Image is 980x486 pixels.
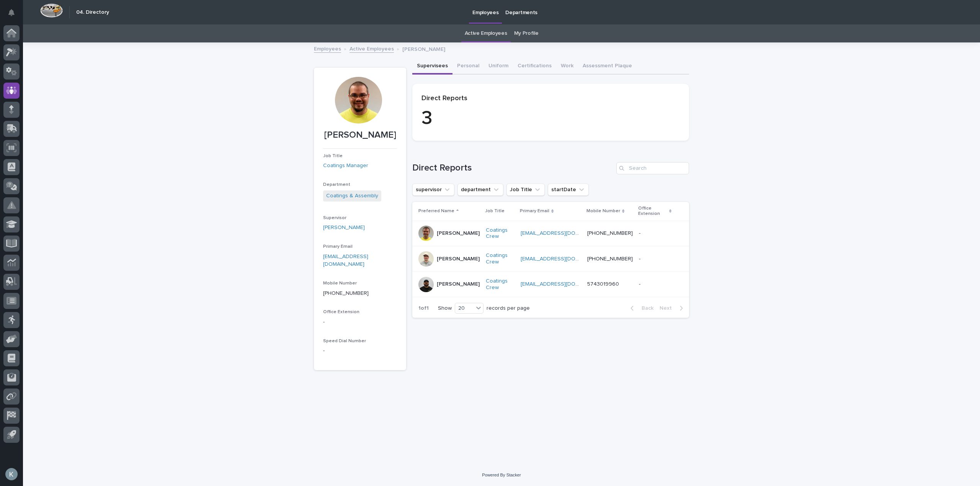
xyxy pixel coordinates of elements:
[521,256,607,262] a: [EMAIL_ADDRESS][DOMAIN_NAME]
[486,278,514,291] a: Coatings Crew
[438,305,452,312] p: Show
[660,306,676,311] span: Next
[314,44,341,53] a: Employees
[323,244,353,249] span: Primary Email
[657,305,689,312] button: Next
[639,254,642,262] p: -
[639,229,642,237] p: -
[548,184,589,196] button: startDate
[457,184,503,196] button: department
[3,5,20,21] button: Notifications
[637,306,653,311] span: Back
[323,130,397,141] p: [PERSON_NAME]
[506,184,545,196] button: Job Title
[437,281,480,288] p: [PERSON_NAME]
[350,44,394,53] a: Active Employees
[514,24,539,42] a: My Profile
[421,107,680,130] p: 3
[10,9,20,21] div: Notifications
[556,59,578,75] button: Work
[616,162,689,174] input: Search
[586,207,620,215] p: Mobile Number
[323,216,346,220] span: Supervisor
[412,59,452,75] button: Supervisees
[323,347,397,355] p: -
[638,204,667,218] p: Office Extension
[76,9,109,16] h2: 04. Directory
[520,207,549,215] p: Primary Email
[412,271,689,297] tr: [PERSON_NAME]Coatings Crew [EMAIL_ADDRESS][DOMAIN_NAME] 5743019960--
[412,299,435,318] p: 1 of 1
[587,256,633,262] a: [PHONE_NUMBER]
[323,310,359,314] span: Office Extension
[323,182,350,187] span: Department
[412,184,454,196] button: supervisor
[437,256,480,262] p: [PERSON_NAME]
[521,231,607,236] a: [EMAIL_ADDRESS][DOMAIN_NAME]
[452,59,484,75] button: Personal
[326,192,378,200] a: Coatings & Assembly
[455,304,474,312] div: 20
[485,207,505,215] p: Job Title
[402,44,445,53] p: [PERSON_NAME]
[587,281,619,287] a: 5743019960
[412,246,689,272] tr: [PERSON_NAME]Coatings Crew [EMAIL_ADDRESS][DOMAIN_NAME] [PHONE_NUMBER]--
[323,281,357,286] span: Mobile Number
[486,227,514,240] a: Coatings Crew
[521,281,607,287] a: [EMAIL_ADDRESS][DOMAIN_NAME]
[437,230,480,237] p: [PERSON_NAME]
[418,207,454,215] p: Preferred Name
[323,339,366,343] span: Speed Dial Number
[323,224,365,232] a: [PERSON_NAME]
[513,59,556,75] button: Certifications
[486,252,514,265] a: Coatings Crew
[465,24,507,42] a: Active Employees
[323,291,369,296] a: [PHONE_NUMBER]
[3,466,20,482] button: users-avatar
[323,254,368,267] a: [EMAIL_ADDRESS][DOMAIN_NAME]
[40,3,63,18] img: Workspace Logo
[624,305,657,312] button: Back
[412,221,689,246] tr: [PERSON_NAME]Coatings Crew [EMAIL_ADDRESS][DOMAIN_NAME] [PHONE_NUMBER]--
[639,280,642,288] p: -
[487,305,530,312] p: records per page
[323,162,368,170] a: Coatings Manager
[323,154,343,158] span: Job Title
[412,163,613,174] h1: Direct Reports
[482,473,521,477] a: Powered By Stacker
[323,318,397,326] p: -
[484,59,513,75] button: Uniform
[421,94,680,103] p: Direct Reports
[587,231,633,236] a: [PHONE_NUMBER]
[578,59,637,75] button: Assessment Plaque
